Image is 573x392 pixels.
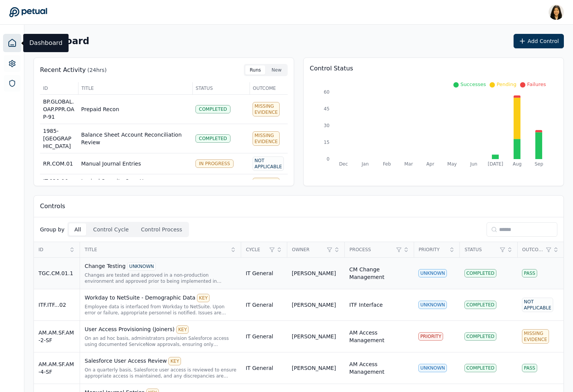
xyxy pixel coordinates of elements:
p: (24hrs) [87,66,107,74]
div: KEY [168,357,181,365]
a: Settings [4,55,21,72]
tspan: 30 [324,123,330,128]
td: IT General [241,352,287,384]
span: IT-020-10-10 [43,178,70,192]
span: Cycle [246,247,267,253]
div: AM.AM.SF.AM-2-SF [38,329,75,344]
div: Missing Evidence [522,329,549,344]
div: TGC.CM.01.1 [38,269,75,277]
button: Control Cycle [88,223,134,236]
div: [PERSON_NAME] [292,333,336,340]
td: IT General [241,258,287,289]
span: Outcome [522,247,544,253]
div: [PERSON_NAME] [292,269,336,277]
tspan: Mar [404,161,413,167]
div: Employee data is interfaced from Workday to NetSuite. Upon error or failure, appropriate personne... [85,304,237,316]
tspan: Feb [383,161,391,167]
span: Title [85,247,228,253]
td: Prepaid Recon [78,95,192,124]
tspan: Jun [470,161,477,167]
div: Dashboard [23,34,69,52]
div: Not Applicable [253,156,284,171]
div: Missing Evidence [253,102,280,116]
div: CM Change Management [349,266,409,281]
tspan: 45 [324,106,330,112]
div: Not Applicable [522,298,553,312]
p: Recent Activity [40,65,86,75]
div: UNKNOWN [418,269,447,277]
p: Controls [40,202,65,211]
span: Pending [496,81,516,87]
a: Dashboard [3,34,21,52]
button: Control Process [136,223,187,236]
span: ID [43,85,75,91]
tspan: 0 [327,156,330,162]
div: Pass [522,269,537,277]
div: Pass [522,364,537,372]
img: Renee Park [549,5,564,20]
tspan: [DATE] [488,161,503,167]
div: Completed [464,332,496,341]
div: AM.AM.SF.AM-4-SF [38,360,75,376]
p: Group by [40,226,64,233]
span: RR.COM.01 [43,161,73,167]
button: All [69,223,86,236]
div: UNKNOWN [418,301,447,309]
tspan: 60 [324,89,330,95]
a: SOC 1 Reports [4,75,21,92]
div: AM Access Management [349,329,409,344]
div: Completed [195,134,230,143]
a: Go to Dashboard [9,7,47,18]
td: Balance Sheet Account Reconciliation Review [78,124,192,153]
span: Process [349,247,394,253]
div: Completed [195,105,230,113]
div: User Access Provisioning (Joiners) [85,325,237,334]
tspan: Jan [361,161,369,167]
div: ITF.ITF...02 [38,301,75,309]
div: Missing Evidence [253,131,280,146]
span: Successes [460,81,486,87]
td: IT General [241,321,287,352]
span: Status [196,85,246,91]
div: Completed [464,364,496,372]
tspan: 15 [324,140,330,145]
div: AM Access Management [349,360,409,376]
div: Workday to NetSuite - Demographic Data [85,294,237,302]
span: ID [38,247,67,253]
span: Status [464,247,497,253]
span: Failures [527,81,546,87]
button: New [267,65,286,75]
div: Completed [464,301,496,309]
span: Priority [419,247,447,253]
span: BP.GLOBAL.OAP.PPR.OAP-91 [43,99,74,120]
button: Add Control [514,34,564,48]
div: KEY [176,325,189,334]
p: Control Status [310,64,557,73]
div: In Progress [195,159,234,168]
div: Salesforce User Access Review [85,357,237,365]
span: Outcome [253,85,285,91]
div: [PERSON_NAME] [292,364,336,372]
div: [PERSON_NAME] [292,301,336,309]
tspan: Aug [513,161,522,167]
div: UNKNOWN [418,364,447,372]
div: PRIORITY [418,332,443,341]
div: UNKNOWN [127,262,156,271]
span: Title [82,85,189,91]
span: Owner [292,247,325,253]
button: Runs [245,65,266,75]
div: ITF Interface [349,301,383,309]
div: Missing Evidence [253,178,280,192]
tspan: Dec [339,161,348,167]
div: On a quarterly basis, Salesforce user access is reviewed to ensure appropriate access is maintain... [85,367,237,379]
tspan: May [447,161,457,167]
tspan: Sep [535,161,543,167]
div: Change Testing [85,262,237,271]
div: Completed [464,269,496,277]
div: Changes are tested and approved in a non-production environment and approved prior to being imple... [85,272,237,284]
td: Logical Security Over User Administration [78,174,192,196]
td: Manual Journal Entries [78,153,192,174]
tspan: Apr [426,161,434,167]
div: KEY [197,294,210,302]
div: On an ad hoc basis, administrators provision Salesforce access using documented ServiceNow approv... [85,335,237,347]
